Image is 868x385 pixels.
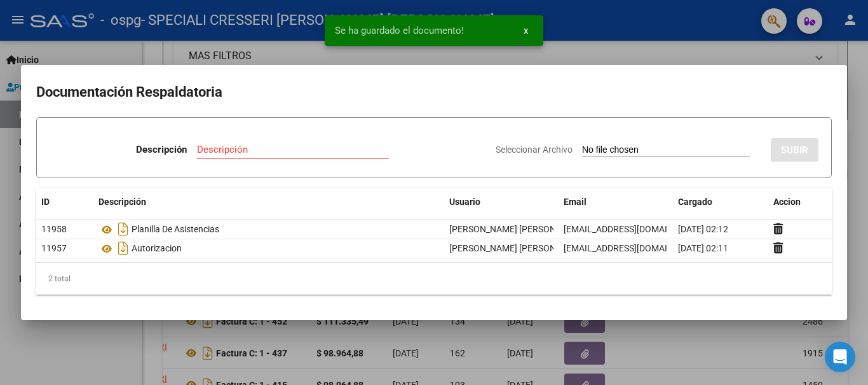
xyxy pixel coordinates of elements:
[115,238,132,258] i: Descargar documento
[136,143,187,157] p: Descripción
[98,197,146,207] span: Descripción
[36,188,93,216] datatable-header-cell: ID
[678,197,712,207] span: Cargado
[678,224,728,234] span: [DATE] 02:12
[93,188,444,216] datatable-header-cell: Descripción
[678,243,728,253] span: [DATE] 02:11
[449,224,668,234] span: [PERSON_NAME] [PERSON_NAME] SPECIALI CRESSERI
[98,219,439,239] div: Planilla De Asistencias
[98,238,439,258] div: Autorizacion
[36,263,832,295] div: 2 total
[771,138,818,162] button: SUBIR
[449,243,668,253] span: [PERSON_NAME] [PERSON_NAME] SPECIALI CRESSERI
[524,25,528,36] span: x
[115,219,132,239] i: Descargar documento
[564,224,705,234] span: [EMAIL_ADDRESS][DOMAIN_NAME]
[781,144,808,156] span: SUBIR
[564,243,705,253] span: [EMAIL_ADDRESS][DOMAIN_NAME]
[564,197,587,207] span: Email
[335,24,464,37] span: Se ha guardado el documento!
[449,197,480,207] span: Usuario
[825,342,855,372] div: Open Intercom Messenger
[559,188,673,216] datatable-header-cell: Email
[36,80,832,104] h2: Documentación Respaldatoria
[673,188,768,216] datatable-header-cell: Cargado
[773,197,801,207] span: Accion
[41,224,67,234] span: 11958
[496,144,573,155] span: Seleccionar Archivo
[41,243,67,253] span: 11957
[444,188,559,216] datatable-header-cell: Usuario
[768,188,832,216] datatable-header-cell: Accion
[41,197,50,207] span: ID
[513,19,538,42] button: x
